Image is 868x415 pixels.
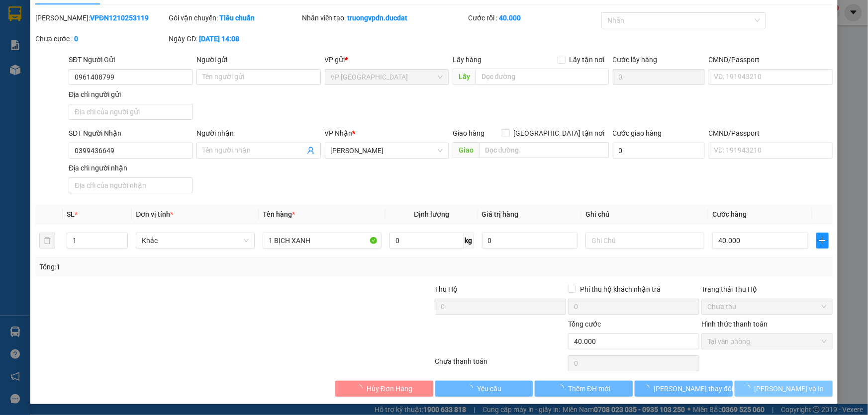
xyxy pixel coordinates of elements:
[67,210,75,218] span: SL
[755,383,824,394] span: [PERSON_NAME] và In
[69,177,193,193] input: Địa chỉ của người nhận
[479,142,609,158] input: Dọc đường
[263,210,295,218] span: Tên hàng
[613,56,658,64] label: Cước lấy hàng
[199,35,239,43] b: [DATE] 14:08
[64,28,144,47] strong: 0901 900 568
[39,261,335,272] div: Tổng: 1
[453,142,479,158] span: Giao
[39,233,55,249] button: delete
[335,381,433,397] button: Hủy Đơn Hàng
[654,383,733,394] span: [PERSON_NAME] thay đổi
[453,56,482,64] span: Lấy hàng
[576,284,665,295] span: Phí thu hộ khách nhận trả
[701,284,833,295] div: Trạng thái Thu Hộ
[453,129,484,137] span: Giao hàng
[712,210,747,218] span: Cước hàng
[6,28,36,37] strong: Sài Gòn:
[69,128,193,139] div: SĐT Người Nhận
[6,48,55,58] strong: 0901 936 968
[6,62,50,76] span: VP GỬI:
[709,128,833,139] div: CMND/Passport
[701,320,768,328] label: Hình thức thanh toán
[331,70,443,84] span: VP Đà Nẵng
[27,9,124,23] span: ĐỨC ĐẠT GIA LAI
[331,143,443,158] span: Lê Đại Hành
[464,233,474,249] span: kg
[557,385,568,392] span: loading
[510,128,609,139] span: [GEOGRAPHIC_DATA] tận nơi
[435,381,533,397] button: Yêu cầu
[302,12,467,23] div: Nhân viên tạo:
[568,383,610,394] span: Thêm ĐH mới
[263,233,382,249] input: VD: Bàn, Ghế
[568,320,601,328] span: Tổng cước
[64,28,126,37] strong: [PERSON_NAME]:
[69,163,193,173] div: Địa chỉ người nhận
[356,385,367,392] span: loading
[613,69,705,85] input: Cước lấy hàng
[74,35,78,43] b: 0
[817,237,828,245] span: plus
[635,381,733,397] button: [PERSON_NAME] thay đổi
[169,12,300,23] div: Gói vận chuyển:
[307,147,315,155] span: user-add
[35,12,167,23] div: [PERSON_NAME]:
[435,285,458,293] span: Thu Hộ
[64,48,113,58] strong: 0901 933 179
[69,104,193,120] input: Địa chỉ của người gửi
[453,69,476,84] span: Lấy
[142,233,249,248] span: Khác
[613,129,662,137] label: Cước giao hàng
[367,383,412,394] span: Hủy Đơn Hàng
[476,69,609,84] input: Dọc đường
[535,381,633,397] button: Thêm ĐH mới
[69,54,193,65] div: SĐT Người Gửi
[707,299,827,314] span: Chưa thu
[744,385,755,392] span: loading
[482,210,519,218] span: Giá trị hàng
[196,128,320,139] div: Người nhận
[477,383,501,394] span: Yêu cầu
[643,385,654,392] span: loading
[468,12,599,23] div: Cước rồi :
[325,54,449,65] div: VP gửi
[348,14,408,22] b: truongvpdn.ducdat
[69,89,193,100] div: Địa chỉ người gửi
[196,54,320,65] div: Người gửi
[6,28,54,47] strong: 0931 600 979
[585,233,704,249] input: Ghi Chú
[219,14,255,22] b: Tiêu chuẩn
[434,356,568,373] div: Chưa thanh toán
[735,381,833,397] button: [PERSON_NAME] và In
[466,385,477,392] span: loading
[169,33,300,44] div: Ngày GD:
[325,129,353,137] span: VP Nhận
[709,54,833,65] div: CMND/Passport
[90,14,149,22] b: VPĐN1210253119
[707,334,827,349] span: Tại văn phòng
[816,233,829,249] button: plus
[499,14,521,22] b: 40.000
[581,205,708,224] th: Ghi chú
[35,33,167,44] div: Chưa cước :
[6,62,123,90] span: VP [GEOGRAPHIC_DATA]
[613,143,705,159] input: Cước giao hàng
[414,210,449,218] span: Định lượng
[136,210,173,218] span: Đơn vị tính
[566,54,609,65] span: Lấy tận nơi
